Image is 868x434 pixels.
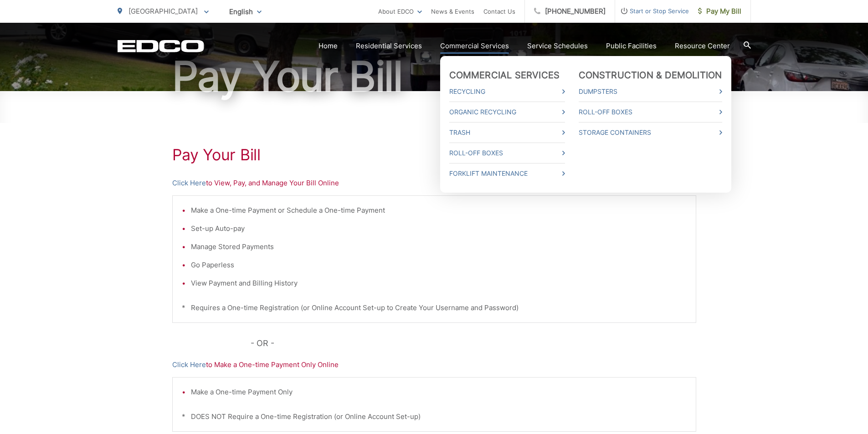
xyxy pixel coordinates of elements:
li: Manage Stored Payments [191,241,687,252]
a: Service Schedules [527,41,588,51]
a: Organic Recycling [449,107,565,117]
a: Public Facilities [606,41,657,51]
li: Make a One-time Payment or Schedule a One-time Payment [191,205,687,216]
p: * Requires a One-time Registration (or Online Account Set-up to Create Your Username and Password) [182,302,687,313]
a: Construction & Demolition [579,70,722,81]
li: Make a One-time Payment Only [191,387,687,398]
a: Residential Services [356,41,422,51]
li: Go Paperless [191,260,687,271]
p: to View, Pay, and Manage Your Bill Online [172,178,696,189]
a: Recycling [449,86,565,97]
a: Commercial Services [440,41,509,51]
p: - OR - [251,337,696,350]
p: to Make a One-time Payment Only Online [172,359,696,370]
span: Pay My Bill [698,6,741,17]
a: Click Here [172,178,206,189]
a: Trash [449,127,565,138]
a: Storage Containers [579,127,722,138]
a: Dumpsters [579,86,722,97]
a: Roll-Off Boxes [579,107,722,117]
h1: Pay Your Bill [118,54,751,99]
a: Resource Center [675,41,730,51]
li: View Payment and Billing History [191,278,687,289]
a: About EDCO [378,6,422,17]
span: English [222,4,268,20]
a: Home [318,41,338,51]
a: EDCD logo. Return to the homepage. [118,40,204,52]
a: Commercial Services [449,70,560,81]
a: Roll-Off Boxes [449,148,565,158]
a: Contact Us [483,6,515,17]
p: * DOES NOT Require a One-time Registration (or Online Account Set-up) [182,411,687,422]
li: Set-up Auto-pay [191,223,687,234]
span: [GEOGRAPHIC_DATA] [128,7,198,15]
h1: Pay Your Bill [172,146,696,164]
a: Forklift Maintenance [449,168,565,179]
a: News & Events [431,6,474,17]
a: Click Here [172,359,206,370]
